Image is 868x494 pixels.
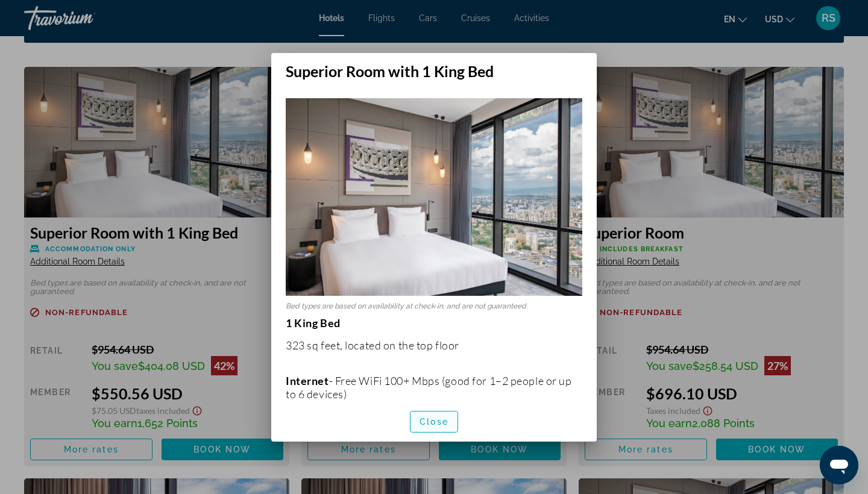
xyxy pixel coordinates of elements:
p: 323 sq feet, located on the top floor [286,339,582,352]
iframe: Кнопка запуска окна обмена сообщениями [820,446,858,484]
p: - Free WiFi 100+ Mbps (good for 1–2 people or up to 6 devices) [286,374,582,401]
p: Bed types are based on availability at check-in, and are not guaranteed. [286,302,582,310]
button: Close [410,411,458,433]
strong: 1 King Bed [286,316,341,330]
span: Close [420,417,448,427]
h2: Superior Room with 1 King Bed [271,53,597,80]
b: Internet [286,374,329,387]
img: d1d9436d-09e7-4cac-af3b-af2e21a8fce8.jpeg [286,98,582,296]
